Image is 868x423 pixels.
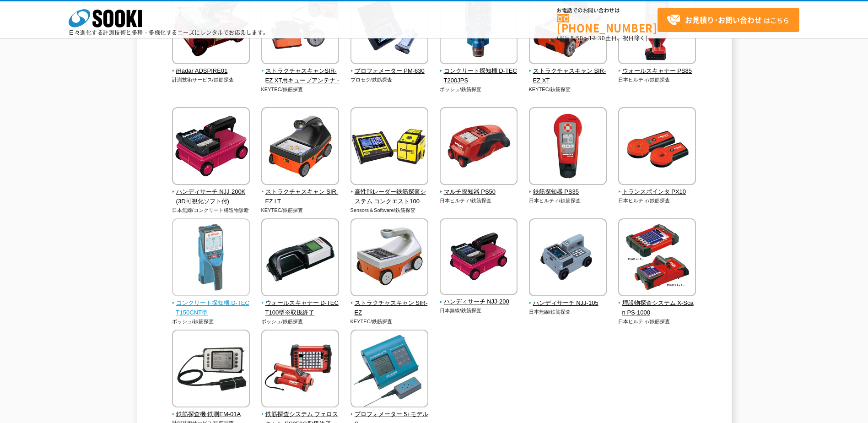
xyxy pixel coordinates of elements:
[618,107,696,187] img: トランスポインタ PX10
[667,13,789,27] span: はこちら
[618,197,696,205] p: 日本ヒルティ/鉄筋探査
[529,179,607,197] a: 鉄筋探知器 PS35
[440,297,518,307] span: ハンディサーチ NJJ-200
[618,76,696,84] p: 日本ヒルティ/鉄筋探査
[172,318,250,325] p: ボッシュ/鉄筋探査
[618,179,696,197] a: トランスポインタ PX10
[261,86,340,93] p: KEYTEC/鉄筋探査
[529,66,607,86] span: ストラクチャスキャン SIR-EZ XT
[529,298,607,308] span: ハンディサーチ NJJ-105
[571,34,583,42] span: 8:50
[618,58,696,76] a: ウォールスキャナー PS85
[618,187,696,197] span: トランスポインタ PX10
[440,66,518,86] span: コンクリート探知機 D-TECT200JPS
[261,290,340,317] a: ウォールスキャナー D-TECT100型※取扱終了
[557,8,658,13] span: お電話でのお問い合わせは
[261,298,340,318] span: ウォールスキャナー D-TECT100型※取扱終了
[172,410,250,419] span: 鉄筋探査機 鉄測EM-01A
[529,308,607,316] p: 日本無線/鉄筋探査
[440,218,518,297] img: ハンディサーチ NJJ-200
[261,107,339,187] img: ストラクチャスキャン SIR-EZ LT
[618,218,696,298] img: 埋設物探査システム X-Scan PS-1000
[172,179,250,206] a: ハンディサーチ NJJ-200K(3D可視化ソフト付)
[350,66,429,76] span: プロフォメーター PM-630
[261,206,340,214] p: KEYTEC/鉄筋探査
[350,187,429,206] span: 高性能レーダー鉄筋探査システム コンクエスト100
[350,290,429,317] a: ストラクチャスキャン SIR-EZ
[350,218,428,298] img: ストラクチャスキャン SIR-EZ
[529,86,607,93] p: KEYTEC/鉄筋探査
[261,218,339,298] img: ウォールスキャナー D-TECT100型※取扱終了
[529,58,607,85] a: ストラクチャスキャン SIR-EZ XT
[261,179,340,206] a: ストラクチャスキャン SIR-EZ LT
[172,58,250,76] a: iRadar ADSPIRE01
[440,307,518,315] p: 日本無線/鉄筋探査
[658,8,799,32] a: お見積り･お問い合わせはこちら
[440,86,518,93] p: ボッシュ/鉄筋探査
[529,107,607,187] img: 鉄筋探知器 PS35
[350,107,428,187] img: 高性能レーダー鉄筋探査システム コンクエスト100
[440,289,518,307] a: ハンディサーチ NJJ-200
[529,187,607,197] span: 鉄筋探知器 PS35
[440,107,518,187] img: マルチ探知器 PS50
[172,206,250,214] p: 日本無線/コンクリート構造物診断
[261,66,340,86] span: ストラクチャスキャンSIR-EZ XT用キューブアンテナ -
[261,330,339,410] img: 鉄筋探査システム フェロスキャン PS250※取扱終了
[440,58,518,85] a: コンクリート探知機 D-TECT200JPS
[529,218,607,298] img: ハンディサーチ NJJ-105
[350,298,429,318] span: ストラクチャスキャン SIR-EZ
[172,76,250,84] p: 計測技術サービス/鉄筋探査
[618,318,696,325] p: 日本ヒルティ/鉄筋探査
[529,290,607,308] a: ハンディサーチ NJJ-105
[172,107,250,187] img: ハンディサーチ NJJ-200K(3D可視化ソフト付)
[350,58,429,76] a: プロフォメーター PM-630
[261,318,340,325] p: ボッシュ/鉄筋探査
[618,290,696,317] a: 埋設物探査システム X-Scan PS-1000
[172,298,250,318] span: コンクリート探知機 D-TECT150CNT型
[529,197,607,205] p: 日本ヒルティ/鉄筋探査
[172,401,250,419] a: 鉄筋探査機 鉄測EM-01A
[350,330,428,410] img: プロフォメーター 5+モデルS
[557,34,647,42] span: (平日 ～ 土日、祝日除く)
[685,14,762,25] strong: お見積り･お問い合わせ
[172,218,250,298] img: コンクリート探知機 D-TECT150CNT型
[172,290,250,317] a: コンクリート探知機 D-TECT150CNT型
[350,76,429,84] p: プロセク/鉄筋探査
[261,58,340,85] a: ストラクチャスキャンSIR-EZ XT用キューブアンテナ -
[440,187,518,197] span: マルチ探知器 PS50
[589,34,605,42] span: 17:30
[350,206,429,214] p: Sensors＆Software/鉄筋探査
[440,197,518,205] p: 日本ヒルティ/鉄筋探査
[261,187,340,206] span: ストラクチャスキャン SIR-EZ LT
[618,66,696,76] span: ウォールスキャナー PS85
[350,179,429,206] a: 高性能レーダー鉄筋探査システム コンクエスト100
[172,66,250,76] span: iRadar ADSPIRE01
[440,179,518,197] a: マルチ探知器 PS50
[618,298,696,318] span: 埋設物探査システム X-Scan PS-1000
[172,187,250,206] span: ハンディサーチ NJJ-200K(3D可視化ソフト付)
[350,318,429,325] p: KEYTEC/鉄筋探査
[69,30,269,35] p: 日々進化する計測技術と多種・多様化するニーズにレンタルでお応えします。
[557,14,658,33] a: [PHONE_NUMBER]
[172,330,250,410] img: 鉄筋探査機 鉄測EM-01A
